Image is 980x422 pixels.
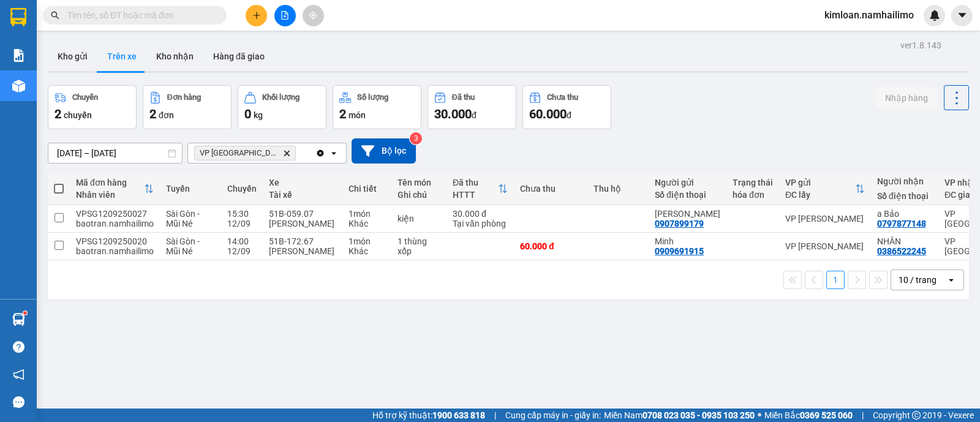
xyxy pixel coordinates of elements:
[200,148,278,158] span: VP chợ Mũi Né
[655,236,720,246] div: Minh
[349,246,385,256] div: Khác
[522,85,611,129] button: Chưa thu60.000đ
[453,190,498,200] div: HTTT
[254,110,263,120] span: kg
[85,66,163,107] li: VP VP [PERSON_NAME] Lão
[349,236,385,246] div: 1 món
[352,138,416,164] button: Bộ lọc
[655,190,720,200] div: Số điện thoại
[529,107,567,121] span: 60.000
[13,369,24,380] span: notification
[655,246,704,256] div: 0909691915
[76,219,154,228] div: baotran.namhailimo
[149,107,156,121] span: 2
[227,219,257,228] div: 12/09
[862,409,864,422] span: |
[372,409,485,422] span: Hỗ trợ kỹ thuật:
[567,110,571,120] span: đ
[520,241,581,251] div: 60.000 đ
[76,209,154,219] div: VPSG1209250027
[269,219,336,228] div: [PERSON_NAME]
[453,219,508,228] div: Tại văn phòng
[333,85,421,129] button: Số lượng2món
[269,178,336,187] div: Xe
[269,190,336,200] div: Tài xế
[76,246,154,256] div: baotran.namhailimo
[23,311,27,315] sup: 1
[97,42,146,71] button: Trên xe
[12,313,25,326] img: warehouse-icon
[76,190,144,200] div: Nhân viên
[6,82,15,91] span: environment
[166,184,215,194] div: Tuyến
[315,148,325,158] svg: Clear all
[76,236,154,246] div: VPSG1209250020
[398,178,440,187] div: Tên món
[655,209,720,219] div: Chung
[194,146,296,160] span: VP chợ Mũi Né, close by backspace
[494,409,496,422] span: |
[252,11,261,20] span: plus
[283,149,290,157] svg: Delete
[13,341,24,353] span: question-circle
[452,93,475,102] div: Đã thu
[900,39,941,52] div: ver 1.8.143
[453,209,508,219] div: 30.000 đ
[159,110,174,120] span: đơn
[733,178,773,187] div: Trạng thái
[800,410,853,420] strong: 0369 525 060
[505,409,601,422] span: Cung cấp máy in - giấy in:
[6,66,85,80] li: VP VP chợ Mũi Né
[655,178,720,187] div: Người gửi
[877,191,932,201] div: Số điện thoại
[67,9,212,22] input: Tìm tên, số ĐT hoặc mã đơn
[51,11,59,20] span: search
[398,214,440,224] div: kiện
[227,184,257,194] div: Chuyến
[951,5,973,26] button: caret-down
[146,42,203,71] button: Kho nhận
[875,87,938,109] button: Nhập hàng
[303,5,324,26] button: aim
[643,410,755,420] strong: 0708 023 035 - 0935 103 250
[166,236,200,256] span: Sài Gòn - Mũi Né
[167,93,201,102] div: Đơn hàng
[929,10,940,21] img: icon-new-feature
[785,214,865,224] div: VP [PERSON_NAME]
[12,49,25,62] img: solution-icon
[547,93,578,102] div: Chưa thu
[877,236,932,246] div: NHÂN
[262,93,300,102] div: Khối lượng
[946,275,956,285] svg: open
[655,219,704,228] div: 0907899179
[877,209,932,219] div: a Bảo
[6,6,49,49] img: logo.jpg
[72,93,98,102] div: Chuyến
[329,148,339,158] svg: open
[785,190,855,200] div: ĐC lấy
[48,143,182,163] input: Select a date range.
[428,85,516,129] button: Đã thu30.000đ
[12,80,25,92] img: warehouse-icon
[269,236,336,246] div: 51B-172.67
[10,8,26,26] img: logo-vxr
[349,209,385,219] div: 1 món
[349,110,366,120] span: món
[520,184,581,194] div: Chưa thu
[349,184,385,194] div: Chi tiết
[76,178,144,187] div: Mã đơn hàng
[785,241,865,251] div: VP [PERSON_NAME]
[785,178,855,187] div: VP gửi
[453,178,498,187] div: Đã thu
[48,42,97,71] button: Kho gửi
[246,5,267,26] button: plus
[70,173,160,205] th: Toggle SortBy
[309,11,317,20] span: aim
[432,410,485,420] strong: 1900 633 818
[274,5,296,26] button: file-add
[48,85,137,129] button: Chuyến2chuyến
[604,409,755,422] span: Miền Nam
[434,107,472,121] span: 30.000
[877,219,926,228] div: 0797877148
[339,107,346,121] span: 2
